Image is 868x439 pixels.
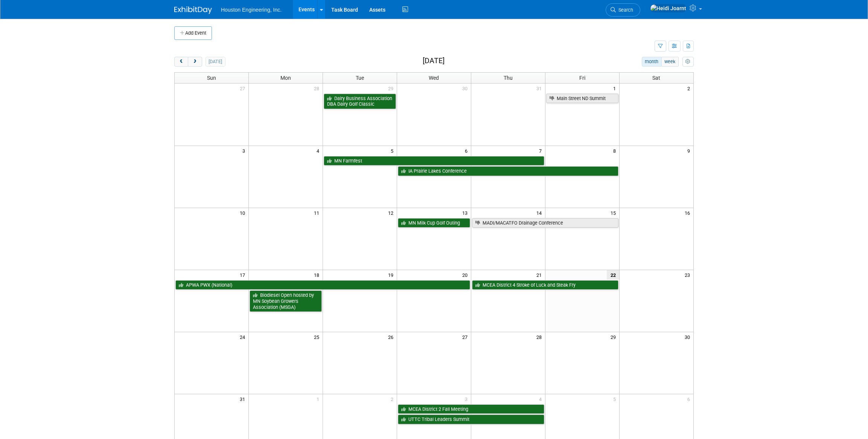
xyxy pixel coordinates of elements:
span: 6 [687,394,693,404]
span: 14 [536,208,545,217]
span: 19 [387,270,397,280]
span: 10 [239,208,248,217]
span: 27 [461,332,471,342]
a: APWA PWX (National) [175,280,470,290]
a: MN Milk Cup Golf Outing [398,218,470,228]
span: 5 [612,394,619,404]
a: MN Farmfest [324,156,544,166]
a: IA Prairie Lakes Conference [398,166,618,176]
a: UTTC Tribal Leaders Summit [398,415,544,424]
span: 28 [313,84,323,93]
span: Thu [504,75,513,81]
span: 3 [242,146,248,155]
span: 13 [461,208,471,217]
span: 31 [536,84,545,93]
span: 31 [239,394,248,404]
a: MADI/MACATFO Drainage Conference [472,218,618,228]
span: 11 [313,208,323,217]
span: 3 [464,394,471,404]
button: month [642,57,662,67]
span: 17 [239,270,248,280]
span: 9 [687,146,693,155]
a: Dairy Business Association DBA Dairy Golf Classic [324,94,396,109]
button: [DATE] [206,57,225,67]
span: 30 [461,84,471,93]
span: 12 [387,208,397,217]
a: Biodiesel Open hosted by MN Soybean Growers Association (MSGA) [250,290,322,312]
span: 4 [316,146,323,155]
span: Sun [207,75,216,81]
h2: [DATE] [423,57,445,65]
span: 30 [684,332,693,342]
a: MCEA District 4 Stroke of Luck and Steak Fry [472,280,618,290]
span: 28 [536,332,545,342]
span: 20 [461,270,471,280]
span: Sat [652,75,660,81]
span: 25 [313,332,323,342]
span: 2 [687,84,693,93]
button: week [661,57,679,67]
span: 1 [316,394,323,404]
button: prev [174,57,188,67]
span: Houston Engineering, Inc. [221,7,282,13]
a: Main Street ND Summit [546,94,618,103]
span: 7 [538,146,545,155]
span: Fri [579,75,585,81]
span: 8 [612,146,619,155]
span: 22 [607,270,619,280]
span: 26 [387,332,397,342]
span: 5 [390,146,397,155]
span: 15 [610,208,619,217]
span: Mon [280,75,291,81]
span: 29 [387,84,397,93]
img: Heidi Joarnt [650,4,687,12]
span: 4 [538,394,545,404]
span: 24 [239,332,248,342]
span: 6 [464,146,471,155]
button: myCustomButton [682,57,694,67]
span: 21 [536,270,545,280]
span: 23 [684,270,693,280]
span: 29 [610,332,619,342]
button: Add Event [174,26,212,40]
span: Tue [356,75,364,81]
span: Wed [429,75,439,81]
span: Search [616,7,633,13]
img: ExhibitDay [174,6,212,14]
span: 16 [684,208,693,217]
i: Personalize Calendar [685,59,690,64]
button: next [188,57,202,67]
span: 1 [612,84,619,93]
span: 18 [313,270,323,280]
span: 27 [239,84,248,93]
span: 2 [390,394,397,404]
a: Search [606,3,640,17]
a: MCEA District 2 Fall Meeting [398,404,544,414]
